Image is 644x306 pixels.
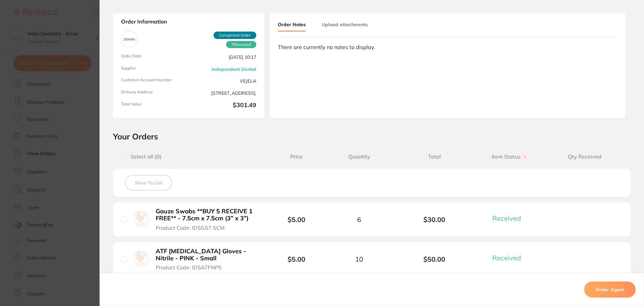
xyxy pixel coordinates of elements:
[123,33,136,46] img: Independent Dental
[584,281,636,298] button: Order Again
[490,254,529,262] button: Received
[490,214,529,222] button: Received
[288,255,305,263] b: $5.00
[214,32,256,39] span: Completed Order
[127,154,161,160] span: Select all ( 0 )
[132,250,149,267] img: ATF Dental Examination Gloves - Nitrile - PINK - Small
[191,102,256,110] b: $301.49
[271,154,321,160] span: Price
[121,102,186,110] span: Total Value
[156,225,225,231] span: Product Code: IDSGS7.5CM
[397,255,472,263] b: $50.00
[547,154,622,160] span: Qty Received
[472,154,547,160] span: Item Status
[154,208,262,231] button: Gauze Swabs **BUY 5 RECEIVE 1 FREE** - 7.5cm x 7.5cm (3” x 3”) Product Code: IDSGS7.5CM
[322,18,368,31] button: Upload attachments
[121,18,256,26] strong: Order Information
[288,215,305,224] b: $5.00
[492,254,521,262] span: Received
[212,67,256,72] a: Independent Dental
[191,78,256,84] span: VEJELA
[278,44,617,50] div: There are currently no notes to display.
[156,264,222,270] span: Product Code: IDSATFNPS
[321,154,397,160] span: Quantity
[132,211,149,227] img: Gauze Swabs **BUY 5 RECEIVE 1 FREE** - 7.5cm x 7.5cm (3” x 3”)
[278,18,306,32] button: Order Notes
[397,154,472,160] span: Total
[226,41,256,48] span: Received
[492,214,521,222] span: Received
[191,54,256,60] span: [DATE] 10:17
[397,216,472,223] b: $30.00
[156,248,260,262] b: ATF [MEDICAL_DATA] Gloves - Nitrile - PINK - Small
[355,255,363,263] span: 10
[121,78,186,84] span: Customer Account Number
[125,175,172,190] button: Save To List
[154,248,262,271] button: ATF [MEDICAL_DATA] Gloves - Nitrile - PINK - Small Product Code: IDSATFNPS
[121,66,186,73] span: Supplier
[191,90,256,96] span: [STREET_ADDRESS],
[156,208,260,222] b: Gauze Swabs **BUY 5 RECEIVE 1 FREE** - 7.5cm x 7.5cm (3” x 3”)
[121,54,186,60] span: Order Date
[121,90,186,96] span: Delivery Address
[357,216,361,223] span: 6
[113,131,631,141] h2: Your Orders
